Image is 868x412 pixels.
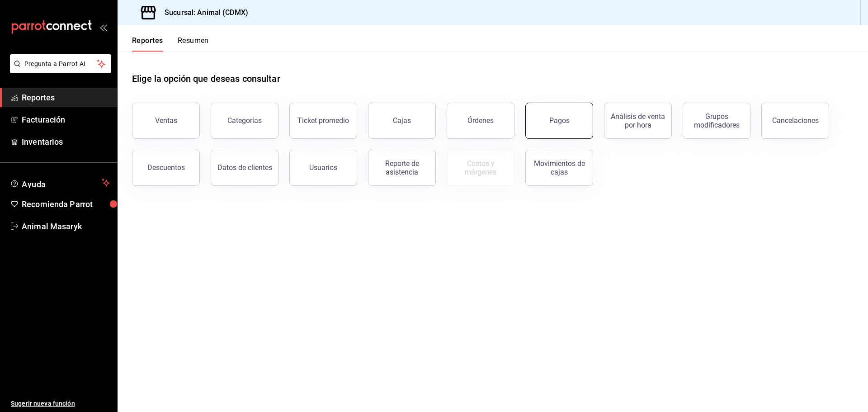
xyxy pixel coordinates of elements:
[157,7,248,18] h3: Sucursal: Animal (CDMX)
[289,150,357,186] button: Usuarios
[24,59,97,69] span: Pregunta a Parrot AI
[531,159,587,176] div: Movimientos de cajas
[525,103,593,139] button: Pagos
[761,103,829,139] button: Cancelaciones
[610,112,666,129] div: Análisis de venta por hora
[22,91,110,104] span: Reportes
[374,159,430,176] div: Reporte de asistencia
[11,399,110,408] span: Sugerir nueva función
[772,116,819,125] div: Cancelaciones
[132,36,209,52] div: navigation tabs
[368,150,436,186] button: Reporte de asistencia
[604,103,672,139] button: Análisis de venta por hora
[22,220,110,232] span: Animal Masaryk
[467,116,494,125] div: Órdenes
[368,103,436,139] button: Cajas
[6,66,111,75] a: Pregunta a Parrot AI
[549,116,570,125] div: Pagos
[132,72,280,85] h1: Elige la opción que deseas consultar
[689,112,745,129] div: Grupos modificadores
[309,163,337,172] div: Usuarios
[453,159,509,176] div: Costos y márgenes
[132,36,163,52] button: Reportes
[22,136,110,148] span: Inventarios
[447,150,514,186] button: Contrata inventarios para ver este reporte
[99,24,107,31] button: open_drawer_menu
[132,103,200,139] button: Ventas
[10,54,111,73] button: Pregunta a Parrot AI
[155,116,177,125] div: Ventas
[227,116,262,125] div: Categorías
[525,150,593,186] button: Movimientos de cajas
[289,103,357,139] button: Ticket promedio
[447,103,514,139] button: Órdenes
[22,177,98,188] span: Ayuda
[22,114,110,126] span: Facturación
[683,103,750,139] button: Grupos modificadores
[297,116,349,125] div: Ticket promedio
[217,163,272,172] div: Datos de clientes
[211,150,278,186] button: Datos de clientes
[22,198,110,210] span: Recomienda Parrot
[147,163,185,172] div: Descuentos
[393,116,411,125] div: Cajas
[211,103,278,139] button: Categorías
[132,150,200,186] button: Descuentos
[178,36,209,52] button: Resumen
